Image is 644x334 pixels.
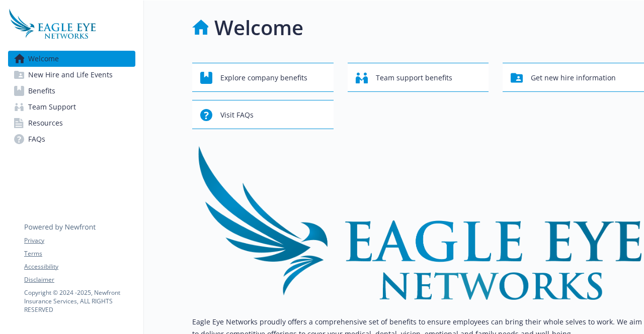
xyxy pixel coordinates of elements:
span: FAQs [28,131,45,147]
button: Team support benefits [348,63,489,92]
img: overview page banner [192,145,644,300]
button: Explore company benefits [192,63,334,92]
span: New Hire and Life Events [28,67,113,83]
span: Team Support [28,99,76,115]
span: Benefits [28,83,55,99]
a: Team Support [8,99,135,115]
p: Copyright © 2024 - 2025 , Newfront Insurance Services, ALL RIGHTS RESERVED [24,288,135,314]
a: Privacy [24,236,135,245]
a: New Hire and Life Events [8,67,135,83]
a: Welcome [8,51,135,67]
span: Get new hire information [531,68,616,87]
a: Resources [8,115,135,131]
button: Visit FAQs [192,100,334,129]
button: Get new hire information [503,63,644,92]
a: Disclaimer [24,275,135,284]
a: FAQs [8,131,135,147]
span: Resources [28,115,63,131]
a: Terms [24,249,135,258]
span: Explore company benefits [220,68,307,87]
span: Welcome [28,51,59,67]
a: Accessibility [24,262,135,271]
h1: Welcome [214,13,303,43]
span: Visit FAQs [220,105,254,125]
span: Team support benefits [376,68,452,87]
a: Benefits [8,83,135,99]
